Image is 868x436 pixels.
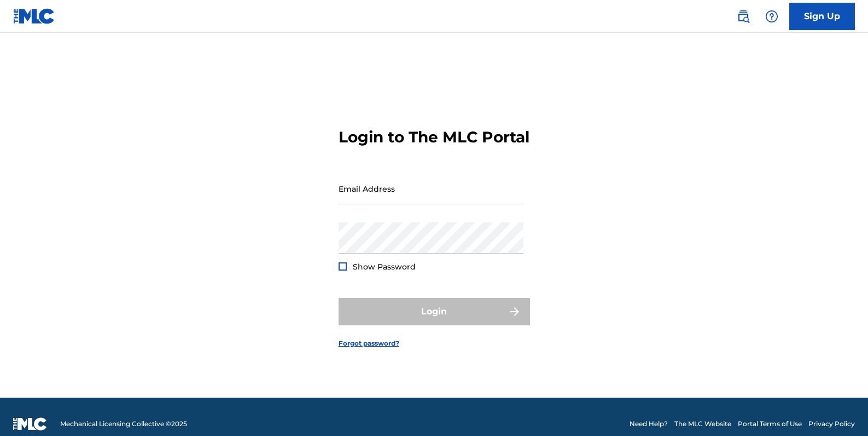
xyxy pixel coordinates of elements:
[789,3,855,30] a: Sign Up
[738,419,802,429] a: Portal Terms of Use
[737,10,750,23] img: search
[13,417,47,431] img: logo
[339,339,399,348] a: Forgot password?
[761,5,783,27] div: Help
[808,419,855,429] a: Privacy Policy
[353,262,416,272] span: Show Password
[732,5,754,27] a: Public Search
[339,128,529,147] h3: Login to The MLC Portal
[60,419,187,429] span: Mechanical Licensing Collective © 2025
[765,10,778,23] img: help
[674,419,731,429] a: The MLC Website
[13,8,55,24] img: MLC Logo
[630,419,668,429] a: Need Help?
